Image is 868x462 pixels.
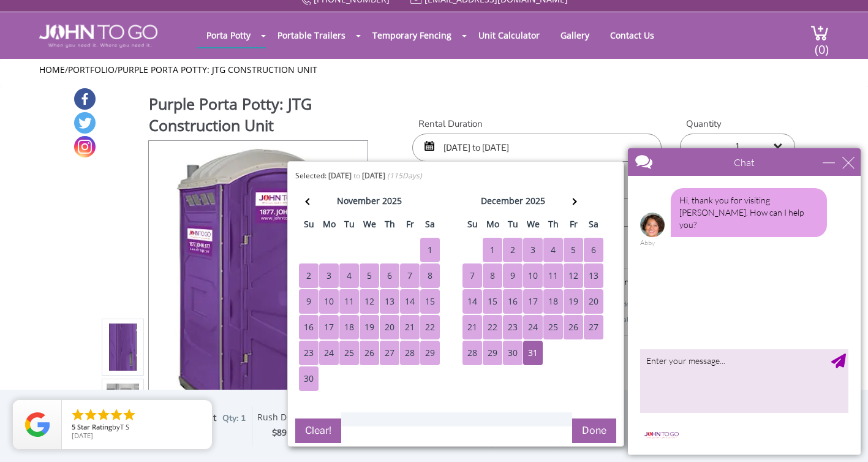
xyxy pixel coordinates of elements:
[483,315,502,339] div: 22
[503,315,523,339] div: 23
[564,315,583,339] div: 26
[257,426,314,440] div: $
[337,192,380,210] div: november
[420,289,440,314] div: 15
[584,289,603,314] div: 20
[299,263,319,288] div: 2
[680,118,795,131] label: Quantity
[564,238,583,262] div: 5
[339,289,359,314] div: 11
[483,238,502,262] div: 1
[400,315,420,339] div: 21
[299,215,319,237] th: su
[564,289,583,314] div: 19
[400,215,420,237] th: fr
[814,31,829,58] span: (0)
[299,289,319,314] div: 9
[268,23,355,47] a: Portable Trailers
[118,64,317,75] a: Purple Porta Potty: JTG Construction Unit
[339,215,360,237] th: tu
[360,263,379,288] div: 5
[295,170,326,181] span: Selected:
[319,289,339,314] div: 10
[503,263,523,288] div: 9
[339,263,359,288] div: 4
[295,418,341,443] button: Clear!
[39,64,65,75] a: Home
[564,263,583,288] div: 12
[523,289,543,314] div: 17
[420,238,440,262] div: 1
[362,170,385,181] b: [DATE]
[319,263,339,288] div: 3
[109,407,124,422] li: 
[572,418,616,443] button: Done
[481,192,523,210] div: december
[380,341,399,365] div: 27
[483,215,503,237] th: mo
[360,315,379,339] div: 19
[601,23,663,47] a: Contact Us
[72,423,202,432] span: by
[380,215,400,237] th: th
[462,215,483,237] th: su
[257,412,314,426] div: Rush Delivery
[339,315,359,339] div: 18
[165,141,352,430] img: Product
[462,341,482,365] div: 28
[543,289,563,314] div: 18
[621,141,868,462] iframe: Live Chat Box
[462,263,482,288] div: 7
[353,170,360,181] span: to
[122,407,137,422] li: 
[543,263,563,288] div: 11
[68,64,115,75] a: Portfolio
[503,289,523,314] div: 16
[149,93,369,139] h1: Purple Porta Potty: JTG Construction Unit
[400,341,420,365] div: 28
[72,431,93,440] span: [DATE]
[584,238,603,262] div: 6
[74,88,96,110] a: Facebook
[387,170,422,181] i: ( Days)
[420,263,440,288] div: 8
[380,289,399,314] div: 13
[564,215,584,237] th: fr
[277,426,299,438] span: 89.99
[83,407,98,422] li: 
[70,407,85,422] li: 
[319,215,339,237] th: mo
[462,315,482,339] div: 21
[462,289,482,314] div: 14
[328,170,352,181] b: [DATE]
[523,215,543,237] th: we
[39,25,157,48] img: JOHN to go
[400,263,420,288] div: 7
[523,238,543,262] div: 3
[72,422,75,431] span: 5
[382,192,402,210] div: 2025
[503,238,523,262] div: 2
[339,341,359,365] div: 25
[299,366,319,391] div: 30
[584,215,604,237] th: sa
[503,341,523,365] div: 30
[523,263,543,288] div: 10
[584,263,603,288] div: 13
[420,315,440,339] div: 22
[197,23,260,47] a: Porta Potty
[483,341,502,365] div: 29
[412,118,662,131] label: Rental Duration
[74,112,96,134] a: Twitter
[412,134,662,162] input: Start date | End date
[469,23,549,47] a: Unit Calculator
